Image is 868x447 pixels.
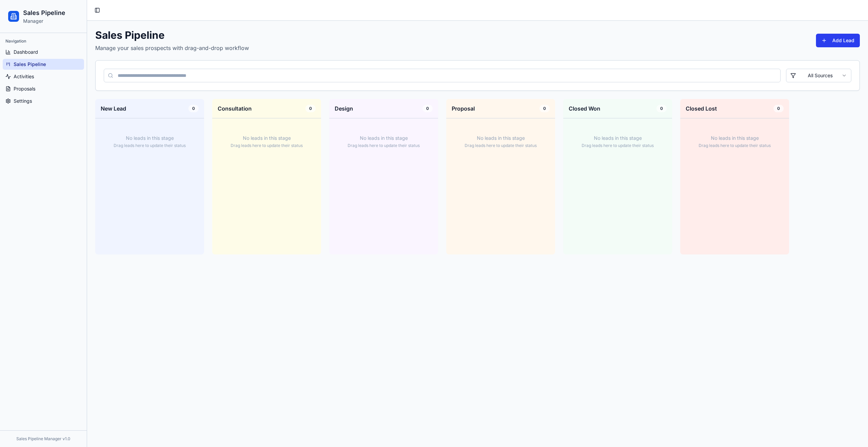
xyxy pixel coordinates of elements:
a: Dashboard [3,47,84,57]
div: No leads in this stage [686,135,784,142]
button: Add Lead [816,34,860,47]
a: Settings [3,96,84,106]
div: No leads in this stage [218,135,316,142]
div: 0 [422,105,433,112]
span: Dashboard [14,49,38,55]
h1: Sales Pipeline [95,29,249,41]
div: 0 [773,105,784,112]
div: 0 [656,105,667,112]
div: Drag leads here to update their status [569,143,667,148]
a: Proposals [3,83,84,94]
p: Manager [23,18,65,24]
div: No leads in this stage [569,135,667,142]
h3: Design [335,104,353,113]
h3: Closed Won [569,104,600,113]
a: Activities [3,71,84,82]
div: No leads in this stage [335,135,433,142]
div: Drag leads here to update their status [686,143,784,148]
div: 0 [188,105,199,112]
div: Navigation [3,36,84,47]
div: Drag leads here to update their status [452,143,550,148]
div: No leads in this stage [101,135,199,142]
h3: New Lead [101,104,126,113]
div: Drag leads here to update their status [218,143,316,148]
div: Sales Pipeline Manager v1.0 [5,436,81,442]
div: No leads in this stage [452,135,550,142]
div: Drag leads here to update their status [101,143,199,148]
p: Manage your sales prospects with drag-and-drop workflow [95,44,249,52]
div: Drag leads here to update their status [335,143,433,148]
span: Settings [14,98,32,104]
h3: Consultation [218,104,252,113]
span: Proposals [14,85,35,92]
a: Sales Pipeline [3,59,84,70]
h3: Proposal [452,104,475,113]
span: Activities [14,73,34,80]
div: 0 [539,105,550,112]
div: 0 [305,105,316,112]
h3: Closed Lost [686,104,717,113]
span: Sales Pipeline [14,61,46,68]
h1: Sales Pipeline [23,8,65,18]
